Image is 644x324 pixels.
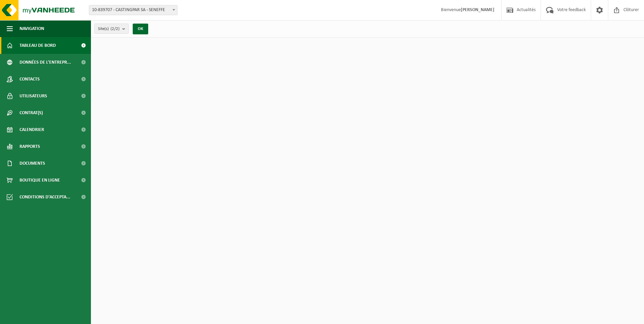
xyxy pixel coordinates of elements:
[89,5,177,15] span: 10-839707 - CASTINGPAR SA - SENEFFE
[20,104,43,121] span: Contrat(s)
[89,5,178,15] span: 10-839707 - CASTINGPAR SA - SENEFFE
[461,7,494,12] strong: [PERSON_NAME]
[20,37,56,54] span: Tableau de bord
[98,24,120,34] span: Site(s)
[20,189,70,205] span: Conditions d'accepta...
[20,54,71,71] span: Données de l'entrepr...
[20,138,40,155] span: Rapports
[20,20,44,37] span: Navigation
[20,88,47,104] span: Utilisateurs
[94,24,129,34] button: Site(s)(2/2)
[20,121,44,138] span: Calendrier
[110,27,120,31] count: (2/2)
[20,71,40,88] span: Contacts
[133,24,148,34] button: OK
[20,155,45,172] span: Documents
[20,172,60,189] span: Boutique en ligne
